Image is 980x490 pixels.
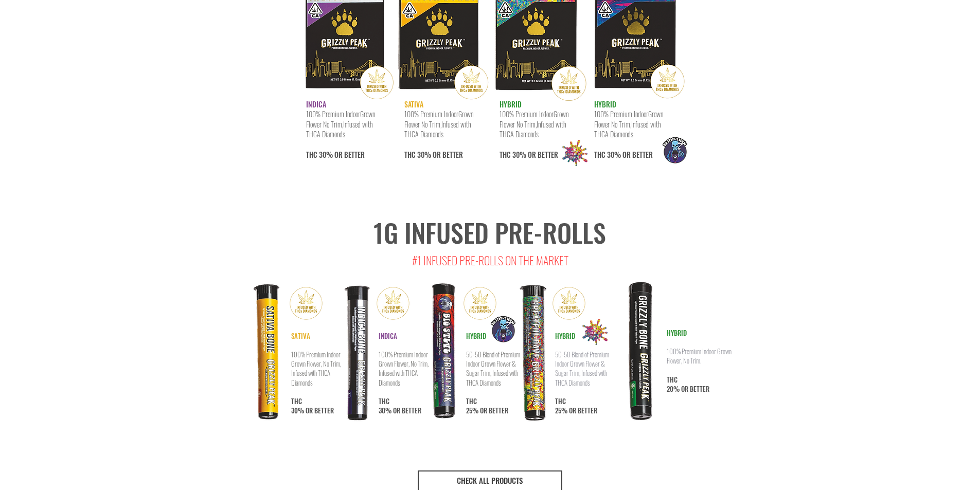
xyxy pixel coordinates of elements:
[500,119,566,160] span: THC 30% OR BETTER
[288,285,325,322] img: THC-infused.png
[457,475,523,486] span: CHECK ALL PRODUCTS
[555,396,597,415] span: THC 25% OR BETTER
[404,108,458,119] span: 100% Premium Indoor
[500,119,566,140] span: Infused with THCA Diamonds
[461,285,498,322] img: THC-infused.png
[306,108,360,119] span: 100% Premium Indoor
[594,119,661,160] span: THC 30% OR BETTER
[667,346,732,366] span: 100% Premium Indoor Grown Flower, No Trim.
[667,328,687,338] span: HYBRID
[667,374,709,394] span: THC 20% OR BETTER
[500,108,554,119] span: 100% Premium Indoor
[466,331,486,341] span: HYBRID
[480,306,526,352] img: BS-Logo.png
[238,280,302,426] img: sativa bone.png
[291,396,334,415] span: THC 30% OR BETTER
[575,312,615,352] img: GD-logo.png
[404,108,473,130] span: Grown Flower No Trim,
[306,119,372,160] span: THC 30% OR BETTER
[555,349,609,388] span: 50-50 Blend of Premium Indoor Grown Flower & Sugar Trim, Infused with THCA Diamonds
[306,108,375,130] span: Grown Flower No Trim,
[555,133,595,173] img: GD-logo.png
[594,108,663,130] span: Grown Flower No Trim,
[594,99,616,110] span: HYBRID
[594,108,648,119] span: 100% Premium Indoor
[498,279,562,425] img: GD bone.png
[306,99,326,110] span: INDICA
[550,285,587,322] img: THC-infused.png
[609,277,674,426] img: GB bone.png
[379,349,429,388] span: 100% Premium Indoor Grown Flower, No Trim, Infused with THCA Diamonds
[404,119,471,160] span: THC 30% OR BETTER
[466,349,520,388] span: 50-50 Blend of Premium Indoor Grown Flower & Sugar Trim, Infused with THCA Diamonds
[500,108,568,130] span: Grown Flower No Trim,
[373,213,606,251] span: 1G INFUSED PRE-ROLLS
[652,128,698,173] img: BS-Logo.png
[375,285,412,322] img: THC-infused.png
[412,252,568,268] span: #1 INFUSED PRE-ROLLS ON THE MARKET
[404,119,471,140] span: Infused with THCA Diamonds
[327,280,390,426] img: indicabone.png
[594,119,661,140] span: Infused with THCA Diamonds
[555,331,575,341] span: HYBRID
[466,396,508,415] span: THC 25% OR BETTER
[379,396,421,415] span: THC 30% OR BETTER
[412,279,475,425] img: bsbone.png
[306,119,372,140] span: Infused with THCA Diamonds
[291,349,341,388] span: 100% Premium Indoor Grown Flower, No Trim, Infused with THCA Diamonds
